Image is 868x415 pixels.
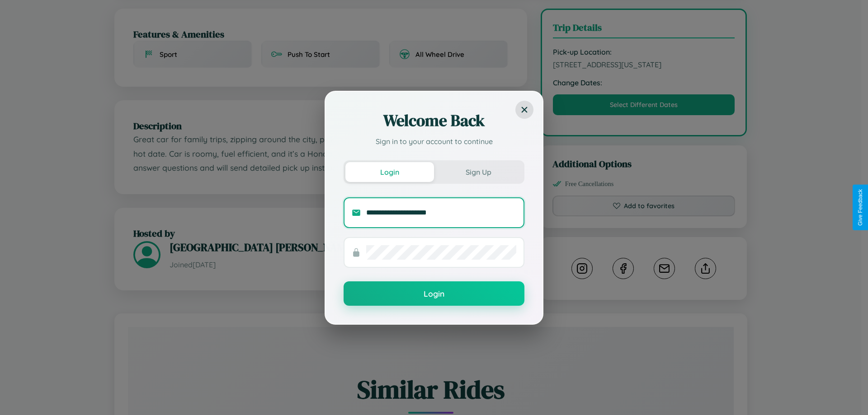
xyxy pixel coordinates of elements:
[344,136,524,147] p: Sign in to your account to continue
[344,110,524,131] h2: Welcome Back
[434,162,523,182] button: Sign Up
[344,281,524,306] button: Login
[345,162,434,182] button: Login
[857,189,863,226] div: Give Feedback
